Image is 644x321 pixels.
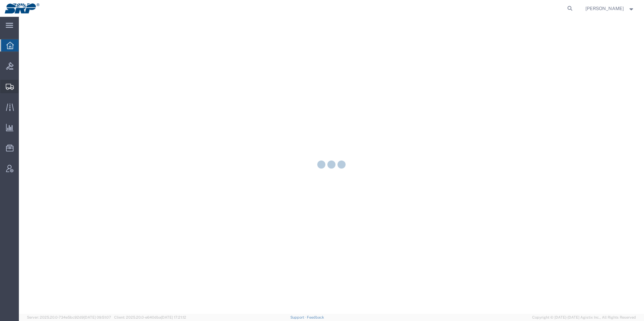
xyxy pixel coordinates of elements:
button: [PERSON_NAME] [585,4,635,12]
span: [DATE] 17:21:12 [161,315,186,319]
span: Ed Simmons [585,5,624,12]
a: Feedback [307,315,324,319]
img: logo [5,3,39,13]
a: Support [290,315,307,319]
span: [DATE] 09:51:07 [84,315,111,319]
span: Server: 2025.20.0-734e5bc92d9 [27,315,111,319]
span: Copyright © [DATE]-[DATE] Agistix Inc., All Rights Reserved [532,315,636,320]
span: Client: 2025.20.0-e640dba [114,315,186,319]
